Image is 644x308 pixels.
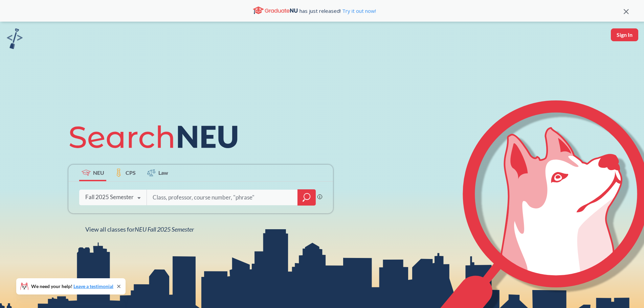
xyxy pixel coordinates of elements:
[126,169,136,176] span: CPS
[31,284,113,289] span: We need your help!
[135,226,194,233] span: NEU Fall 2025 Semester
[303,193,311,202] svg: magnifying glass
[93,169,104,176] span: NEU
[297,189,316,206] div: magnifying glass
[299,7,376,15] span: has just released!
[85,193,134,201] div: Fall 2025 Semester
[73,283,113,289] a: Leave a testimonial
[7,28,23,49] img: sandbox logo
[85,226,194,233] span: View all classes for
[158,169,168,176] span: Law
[152,190,293,205] input: Class, professor, course number, "phrase"
[7,28,23,51] a: sandbox logo
[341,7,376,14] a: Try it out now!
[611,28,638,41] button: Sign In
